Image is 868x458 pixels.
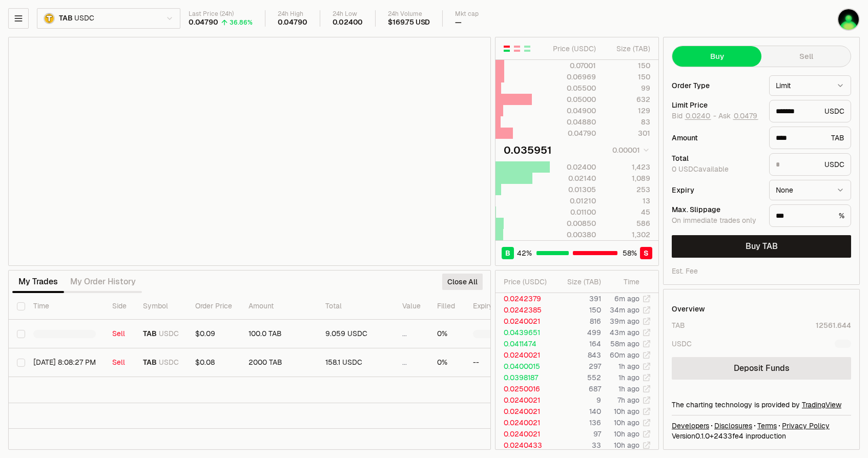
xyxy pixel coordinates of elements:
div: 0.05500 [550,83,596,93]
td: 97 [554,428,602,440]
div: Mkt cap [455,10,479,18]
button: Select row [17,330,25,338]
time: [DATE] 8:08:27 PM [33,358,96,367]
div: Max. Slippage [672,206,761,213]
div: Overview [672,304,705,314]
img: 9374-03 [837,8,860,31]
span: 58 % [623,248,637,258]
div: TAB [769,127,851,149]
div: ... [402,358,421,367]
button: Select all [17,302,25,310]
button: Show Sell Orders Only [513,45,521,53]
div: 0.02400 [550,162,596,172]
td: 0.0250016 [495,383,554,394]
td: 499 [554,327,602,338]
time: 43m ago [610,328,639,337]
div: 24h Low [333,10,363,18]
div: On immediate trades only [672,216,761,225]
div: 100.0 TAB [249,329,309,339]
td: 164 [554,338,602,349]
span: USDC [74,14,94,23]
span: Ask [718,112,758,121]
div: 0.04900 [550,106,596,116]
td: 0.0240021 [495,428,554,440]
span: TAB [143,329,157,339]
th: Filled [429,293,465,320]
a: Developers [672,421,709,431]
span: Bid - [672,112,716,121]
div: Size ( TAB ) [605,44,650,54]
button: Select row [17,359,25,367]
time: 10h ago [614,429,639,439]
div: Price ( USDC ) [550,44,596,54]
td: 0.0400015 [495,361,554,372]
div: 24h High [278,10,307,18]
td: 0.0240433 [495,440,554,451]
td: 33 [554,440,602,451]
button: 0.0240 [685,112,711,120]
div: 1,302 [605,230,650,240]
div: Total [672,155,761,162]
th: Order Price [187,293,240,320]
div: 129 [605,106,650,116]
time: 10h ago [614,418,639,427]
th: Value [394,293,429,320]
div: 9.059 USDC [325,329,386,339]
time: 1h ago [618,384,639,393]
div: Est. Fee [672,266,698,276]
div: 0.00380 [550,230,596,240]
td: 843 [554,349,602,361]
div: ... [402,329,421,339]
button: Buy TAB [672,235,851,258]
td: 0.0242379 [495,293,554,304]
button: None [769,180,851,200]
div: 0.04880 [550,117,596,127]
div: The charting technology is provided by [672,400,851,410]
div: 83 [605,117,650,127]
div: 99 [605,83,650,93]
div: 45 [605,207,650,217]
time: 1h ago [618,362,639,371]
div: 1,423 [605,162,650,172]
div: Size ( TAB ) [562,277,601,287]
time: 34m ago [610,305,639,315]
button: My Order History [64,272,142,292]
div: Price ( USDC ) [504,277,553,287]
div: 0.02140 [550,173,596,183]
div: USDC [672,339,692,349]
div: 36.86% [230,18,253,27]
td: 0.0398187 [495,372,554,383]
a: TradingView [802,400,841,409]
div: Time [610,277,639,287]
span: B [505,248,510,258]
div: 0.06969 [550,72,596,82]
td: 687 [554,383,602,394]
div: 13 [605,196,650,206]
div: 0.05000 [550,94,596,105]
button: 0.00001 [609,144,650,156]
td: -- [465,348,534,377]
span: TAB [59,14,72,23]
div: 2000 TAB [249,358,309,367]
a: Terms [757,421,777,431]
td: 0.0240021 [495,316,554,327]
td: 150 [554,304,602,316]
div: 0.035951 [504,143,552,157]
img: TAB.png [44,13,55,24]
time: 10h ago [614,441,639,450]
div: 301 [605,128,650,138]
time: 10h ago [614,407,639,416]
div: Order Type [672,82,761,89]
button: Show Buy and Sell Orders [503,45,511,53]
div: 586 [605,218,650,228]
a: Deposit Funds [672,357,851,380]
button: Show Buy Orders Only [523,45,531,53]
time: 39m ago [610,317,639,326]
div: Sell [112,329,127,339]
div: Sell [112,358,127,367]
button: Limit [769,75,851,96]
td: 0.0411474 [495,338,554,349]
div: 0.04790 [550,128,596,138]
td: 391 [554,293,602,304]
button: Close All [442,274,483,290]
